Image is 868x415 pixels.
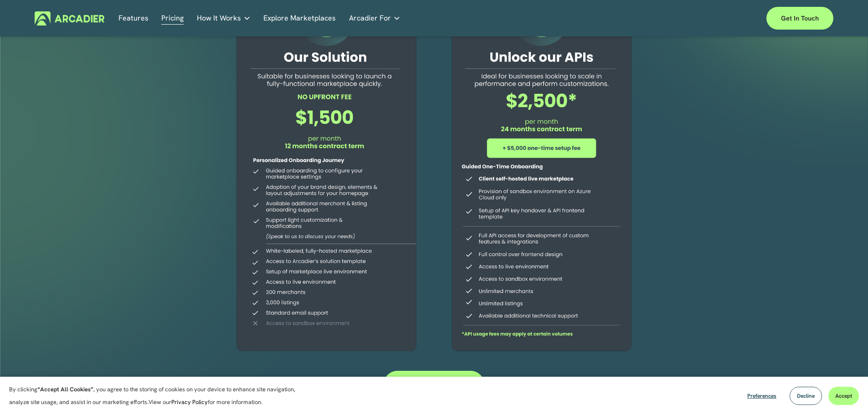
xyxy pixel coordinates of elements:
iframe: Chat Widget [822,371,868,415]
a: Pricing [161,11,184,26]
span: Arcadier For [349,12,391,25]
button: Decline [790,387,822,405]
div: Widget de chat [822,371,868,415]
img: Arcadier [35,11,104,26]
span: How It Works [197,12,241,25]
span: Preferences [747,392,776,400]
a: Features [118,11,149,26]
a: Privacy Policy [171,398,208,406]
a: Contact Us [384,371,485,398]
a: Get in touch [766,7,833,30]
button: Preferences [740,387,783,405]
a: folder dropdown [349,11,401,26]
a: folder dropdown [197,11,251,26]
strong: “Accept All Cookies” [37,385,93,393]
p: By clicking , you agree to the storing of cookies on your device to enhance site navigation, anal... [9,383,305,409]
span: Decline [797,392,815,400]
a: Explore Marketplaces [263,11,336,26]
